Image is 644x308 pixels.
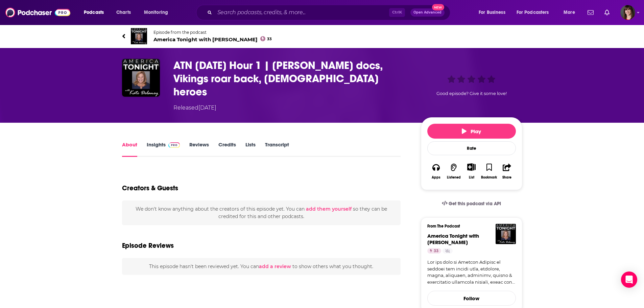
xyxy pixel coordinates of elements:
button: add them yourself [306,206,352,212]
div: List [469,175,474,180]
div: Apps [432,175,440,180]
span: Monitoring [144,8,168,17]
img: Podchaser - Follow, Share and Rate Podcasts [5,6,70,19]
a: Credits [218,141,236,157]
a: Lists [245,141,256,157]
a: Transcript [265,141,289,157]
button: Show profile menu [620,5,635,20]
span: 33 [267,38,272,41]
a: Show notifications dropdown [585,7,596,18]
a: Lor ips dolo si Ametcon Adipisc el seddoei tem incidi utla, etdolore, magna, aliquaen, adminimv, ... [427,259,516,285]
span: America Tonight with [PERSON_NAME] [153,36,272,43]
span: More [564,8,575,17]
button: open menu [512,7,559,18]
a: About [122,141,137,157]
span: Play [462,128,481,135]
button: Listened [445,159,462,184]
button: Bookmark [480,159,498,184]
img: America Tonight with Kate Delaney [131,28,147,44]
span: 33 [434,248,438,255]
button: Show More Button [464,163,478,171]
button: add a review [259,263,291,270]
a: Get this podcast via API [436,195,507,212]
img: ATN 09-09-25 Hour 1 | Epstein docs, Vikings roar back, Vietnam heroes [122,59,160,97]
div: Rate [427,141,516,155]
span: Logged in as AKChaney [620,5,635,20]
span: For Podcasters [517,8,549,17]
span: This episode hasn't been reviewed yet. You can to show others what you thought. [149,263,373,269]
button: Open AdvancedNew [410,8,445,17]
span: Charts [116,8,131,17]
h2: Creators & Guests [122,184,178,192]
button: Share [498,159,516,184]
div: Open Intercom Messenger [621,271,637,288]
span: We don't know anything about the creators of this episode yet . You can so they can be credited f... [136,206,387,219]
button: open menu [474,7,514,18]
h3: Episode Reviews [122,241,174,250]
img: Podchaser Pro [168,142,180,148]
span: Ctrl K [389,8,405,17]
button: open menu [559,7,583,18]
a: InsightsPodchaser Pro [147,141,180,157]
span: Get this podcast via API [449,201,501,207]
div: Listened [447,175,461,180]
img: User Profile [620,5,635,20]
a: America Tonight with Kate DelaneyEpisode from the podcastAmerica Tonight with [PERSON_NAME]33 [122,28,522,44]
div: Share [502,175,511,180]
span: Podcasts [84,8,104,17]
div: Search podcasts, credits, & more... [202,5,457,20]
a: 33 [427,248,441,254]
a: Reviews [189,141,209,157]
h1: ATN 09-09-25 Hour 1 | Epstein docs, Vikings roar back, Vietnam heroes [173,59,410,98]
span: Open Advanced [413,11,442,14]
span: America Tonight with [PERSON_NAME] [427,233,479,245]
input: Search podcasts, credits, & more... [215,7,389,18]
div: Show More ButtonList [462,159,480,184]
span: New [432,4,444,10]
div: Bookmark [481,175,497,180]
span: For Business [479,8,505,17]
a: Show notifications dropdown [602,7,612,18]
img: America Tonight with Kate Delaney [496,224,516,244]
button: Play [427,124,516,139]
h3: From The Podcast [427,224,510,229]
button: open menu [79,7,113,18]
button: Apps [427,159,445,184]
a: America Tonight with Kate Delaney [427,233,479,245]
span: Episode from the podcast [153,30,272,35]
span: Good episode? Give it some love! [436,91,507,96]
button: Follow [427,291,516,306]
button: open menu [139,7,177,18]
a: Charts [112,7,135,18]
div: Released [DATE] [173,104,216,112]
